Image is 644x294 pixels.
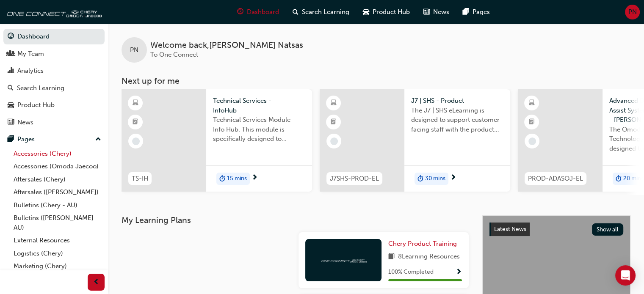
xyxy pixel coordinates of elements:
button: Show Progress [456,267,462,278]
a: guage-iconDashboard [230,3,286,21]
span: PN [628,7,637,17]
span: 30 mins [425,174,445,184]
span: Welcome back , [PERSON_NAME] Natsas [150,41,303,50]
span: To One Connect [150,51,198,58]
span: 20 mins [623,174,644,184]
span: TS-IH [132,174,148,184]
span: next-icon [450,174,456,182]
span: car-icon [8,102,14,109]
a: Accessories (Omoda Jaecoo) [10,160,105,173]
span: people-icon [8,50,14,58]
span: booktick-icon [133,117,138,128]
div: Open Intercom Messenger [615,265,636,286]
span: prev-icon [93,277,100,288]
div: Search Learning [17,83,64,93]
span: 100 % Completed [388,267,434,277]
span: learningRecordVerb_NONE-icon [132,137,140,145]
a: My Team [3,46,105,62]
span: search-icon [8,85,14,92]
a: News [3,115,105,130]
button: PN [625,5,640,19]
button: Pages [3,132,105,147]
div: News [17,118,33,127]
span: Dashboard [247,7,279,17]
button: Show all [592,223,624,236]
a: Search Learning [3,80,105,96]
span: car-icon [363,7,369,17]
span: learningRecordVerb_NONE-icon [330,137,338,145]
img: oneconnect [320,256,367,264]
span: PN [130,45,138,55]
a: Aftersales (Chery) [10,173,105,186]
a: Logistics (Chery) [10,247,105,260]
span: Chery Product Training [388,240,457,247]
span: News [433,7,449,17]
span: Show Progress [456,269,462,276]
a: Latest NewsShow all [489,223,623,236]
span: search-icon [293,7,299,17]
span: Technical Services - InfoHub [213,96,305,115]
span: up-icon [95,134,101,145]
a: Marketing (Chery) [10,260,105,273]
span: chart-icon [8,67,14,75]
span: PROD-ADASOJ-EL [528,174,583,184]
div: Analytics [17,66,44,76]
span: Product Hub [373,7,410,17]
a: news-iconNews [417,3,456,21]
div: Pages [17,135,35,144]
a: search-iconSearch Learning [286,3,356,21]
a: Bulletins (Chery - AU) [10,199,105,212]
span: learningResourceType_ELEARNING-icon [331,98,337,109]
span: news-icon [8,119,14,126]
span: guage-icon [8,33,14,41]
a: Accessories (Chery) [10,147,105,160]
a: Bulletins ([PERSON_NAME] - AU) [10,212,105,234]
span: learningResourceType_ELEARNING-icon [529,98,535,109]
span: Search Learning [302,7,349,17]
span: The J7 | SHS eLearning is designed to support customer facing staff with the product and sales in... [411,106,503,135]
span: guage-icon [237,7,243,17]
span: pages-icon [8,136,14,143]
span: pages-icon [463,7,469,17]
a: Aftersales ([PERSON_NAME]) [10,186,105,199]
span: booktick-icon [331,117,337,128]
span: J7SHS-PROD-EL [330,174,379,184]
span: 8 Learning Resources [398,252,460,262]
a: TS-IHTechnical Services - InfoHubTechnical Services Module - Info Hub. This module is specificall... [122,89,312,192]
a: pages-iconPages [456,3,497,21]
a: J7SHS-PROD-ELJ7 | SHS - ProductThe J7 | SHS eLearning is designed to support customer facing staf... [320,89,510,192]
span: J7 | SHS - Product [411,96,503,106]
a: Dashboard [3,29,105,44]
a: Analytics [3,63,105,79]
span: duration-icon [417,173,423,184]
h3: Next up for me [108,76,644,86]
span: learningRecordVerb_NONE-icon [528,137,536,145]
span: learningResourceType_ELEARNING-icon [133,98,138,109]
a: Chery Product Training [388,239,460,249]
span: news-icon [423,7,430,17]
span: Technical Services Module - Info Hub. This module is specifically designed to address the require... [213,115,305,144]
span: book-icon [388,252,395,262]
span: Pages [473,7,490,17]
span: Latest News [494,225,526,233]
span: duration-icon [219,173,225,184]
div: My Team [17,49,44,59]
img: oneconnect [4,3,102,20]
div: Product Hub [17,100,55,110]
span: duration-icon [616,173,622,184]
button: DashboardMy TeamAnalyticsSearch LearningProduct HubNews [3,27,105,132]
span: booktick-icon [529,117,535,128]
span: next-icon [252,174,258,182]
a: External Resources [10,234,105,247]
a: Product Hub [3,97,105,113]
span: 15 mins [227,174,247,184]
a: car-iconProduct Hub [356,3,417,21]
h3: My Learning Plans [122,215,469,225]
